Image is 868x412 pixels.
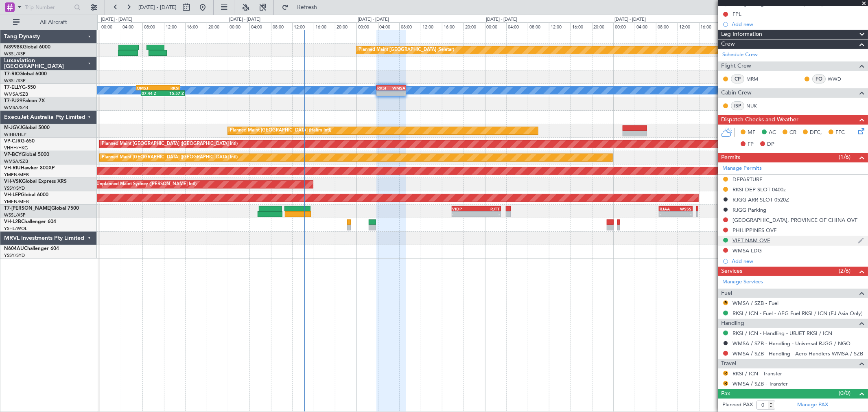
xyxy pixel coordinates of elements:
[721,359,736,368] span: Travel
[377,91,391,96] div: -
[732,380,788,387] a: WMSA / SZB - Transfer
[4,193,48,197] a: VH-LEPGlobal 6000
[797,401,828,409] a: Manage PAX
[723,300,728,305] button: R
[810,129,822,137] span: DFC,
[442,22,464,30] div: 16:00
[835,129,845,137] span: FFC
[506,22,528,30] div: 04:00
[721,88,752,98] span: Cabin Crew
[858,237,864,244] img: edit
[4,51,26,57] a: WSSL/XSP
[278,1,327,14] button: Refresh
[4,179,22,184] span: VH-VSK
[25,1,72,13] input: Trip Number
[676,206,691,211] div: WSSS
[335,22,356,30] div: 20:00
[4,166,55,171] a: VH-RIUHawker 800XP
[4,199,29,205] a: YMEN/MEB
[228,22,249,30] div: 00:00
[4,158,28,164] a: WMSA/SZB
[732,258,864,265] div: Add new
[4,85,36,90] a: T7-ELLYG-550
[732,227,776,234] div: PHILIPPINES OVF
[271,22,293,30] div: 08:00
[4,85,22,90] span: T7-ELLY
[142,91,163,96] div: 07:44 Z
[676,212,691,217] div: -
[721,39,735,49] span: Crew
[4,193,21,197] span: VH-LEP
[485,22,507,30] div: 00:00
[476,212,500,217] div: -
[4,226,27,232] a: YSHL/WOL
[378,22,400,30] div: 04:00
[660,206,676,211] div: RJAA
[723,381,728,386] button: R
[732,206,766,213] div: RJGG Parking
[207,22,228,30] div: 20:00
[356,22,378,30] div: 00:00
[699,22,721,30] div: 16:00
[732,217,857,224] div: [GEOGRAPHIC_DATA], PROVINCE OF CHINA OVF
[721,267,742,276] span: Services
[4,246,24,251] span: N604AU
[571,22,592,30] div: 16:00
[721,389,730,399] span: Pax
[421,22,442,30] div: 12:00
[4,185,25,191] a: YSSY/SYD
[249,22,271,30] div: 04:00
[229,16,260,23] div: [DATE] - [DATE]
[185,22,207,30] div: 16:00
[4,139,35,144] a: VP-CJRG-650
[812,75,826,83] div: FO
[4,179,67,184] a: VH-VSKGlobal Express XRS
[656,22,678,30] div: 08:00
[839,153,851,161] span: (1/6)
[721,153,740,162] span: Permits
[732,350,863,357] a: WMSA / SZB - Handling - Aero Handlers WMSA / SZB
[549,22,571,30] div: 12:00
[732,186,786,193] div: RKSI DEP SLOT 0400z
[4,139,21,144] span: VP-CJR
[721,30,762,39] span: Leg Information
[722,164,762,173] a: Manage Permits
[4,252,25,259] a: YSSY/SYD
[732,11,741,18] div: FPL
[4,206,79,211] a: T7-[PERSON_NAME]Global 7500
[100,22,121,30] div: 00:00
[142,22,164,30] div: 08:00
[4,91,28,97] a: WMSA/SZB
[4,172,29,178] a: YMEN/MEB
[731,75,744,83] div: CP
[290,4,324,10] span: Refresh
[399,22,421,30] div: 08:00
[4,246,59,251] a: N604AUChallenger 604
[721,319,744,328] span: Handling
[678,22,699,30] div: 12:00
[748,140,754,149] span: FP
[137,85,158,90] div: OMSJ
[464,22,485,30] div: 20:00
[721,61,751,71] span: Flight Crew
[476,206,500,211] div: RJTT
[102,151,238,164] div: Planned Maint [GEOGRAPHIC_DATA] ([GEOGRAPHIC_DATA] Intl)
[4,131,26,138] a: WIHH/HLP
[614,16,646,23] div: [DATE] - [DATE]
[4,78,26,84] a: WSSL/XSP
[635,22,656,30] div: 04:00
[732,300,778,307] a: WMSA / SZB - Fuel
[828,75,846,83] a: WWD
[314,22,335,30] div: 16:00
[4,45,23,50] span: N8998K
[102,138,238,150] div: Planned Maint [GEOGRAPHIC_DATA] ([GEOGRAPHIC_DATA] Intl)
[101,16,132,23] div: [DATE] - [DATE]
[4,219,56,224] a: VH-L2BChallenger 604
[96,178,197,191] div: Unplanned Maint Sydney ([PERSON_NAME] Intl)
[4,166,21,171] span: VH-RIU
[4,206,51,211] span: T7-[PERSON_NAME]
[722,278,763,286] a: Manage Services
[4,125,22,130] span: M-JGVJ
[723,371,728,376] button: R
[4,99,22,103] span: T7-PJ29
